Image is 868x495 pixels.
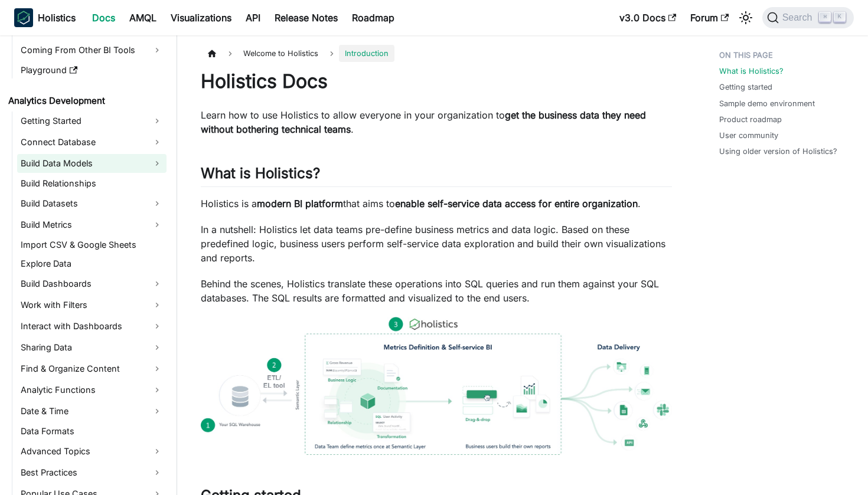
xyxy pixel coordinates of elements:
a: Release Notes [267,8,345,27]
a: Work with Filters [17,296,167,314]
a: Roadmap [345,8,402,27]
a: Data Formats [17,423,167,440]
a: Find & Organize Content [17,359,167,378]
a: Build Dashboards [17,274,167,293]
a: Date & Time [17,402,167,421]
p: In a nutshell: Holistics let data teams pre-define business metrics and data logic. Based on thes... [201,222,672,265]
a: v3.0 Docs [612,8,683,27]
a: Best Practices [17,463,167,482]
kbd: ⌘ [819,12,831,22]
p: Learn how to use Holistics to allow everyone in your organization to . [201,108,672,136]
a: Home page [201,45,223,62]
span: Introduction [339,45,394,62]
h1: Holistics Docs [201,70,672,93]
a: Sample demo environment [719,98,815,109]
span: Search [779,12,820,23]
img: Holistics [14,8,33,27]
a: Import CSV & Google Sheets [17,237,167,253]
nav: Breadcrumbs [201,45,672,62]
a: Visualizations [164,8,239,27]
a: Advanced Topics [17,442,167,461]
a: Sharing Data [17,338,167,357]
strong: modern BI platform [257,198,343,209]
img: How Holistics fits in your Data Stack [201,317,672,455]
a: Analytics Development [5,93,167,109]
a: Coming From Other BI Tools [17,41,167,60]
button: Search (Command+K) [762,7,854,28]
a: User community [719,130,778,141]
a: Analytic Functions [17,381,167,399]
a: Docs [85,8,122,27]
p: Holistics is a that aims to . [201,196,672,211]
a: Getting Started [17,112,167,130]
a: Build Relationships [17,175,167,192]
a: Connect Database [17,133,167,152]
a: Using older version of Holistics? [719,146,837,157]
a: AMQL [122,8,164,27]
b: Holistics [38,11,76,25]
strong: enable self-service data access for entire organization [395,198,638,209]
a: Explore Data [17,255,167,272]
p: Behind the scenes, Holistics translate these operations into SQL queries and run them against you... [201,277,672,305]
a: API [239,8,267,27]
a: Build Metrics [17,215,167,234]
a: Build Data Models [17,154,167,173]
span: Welcome to Holistics [237,45,324,62]
a: Playground [17,62,167,78]
a: Build Datasets [17,194,167,213]
h2: What is Holistics? [201,165,672,187]
a: Product roadmap [719,114,782,125]
a: Getting started [719,81,772,93]
a: What is Holistics? [719,65,784,77]
a: Interact with Dashboards [17,317,167,336]
button: Switch between dark and light mode (currently light mode) [736,8,755,27]
a: HolisticsHolistics [14,8,76,27]
a: Forum [683,8,736,27]
kbd: K [834,12,846,22]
